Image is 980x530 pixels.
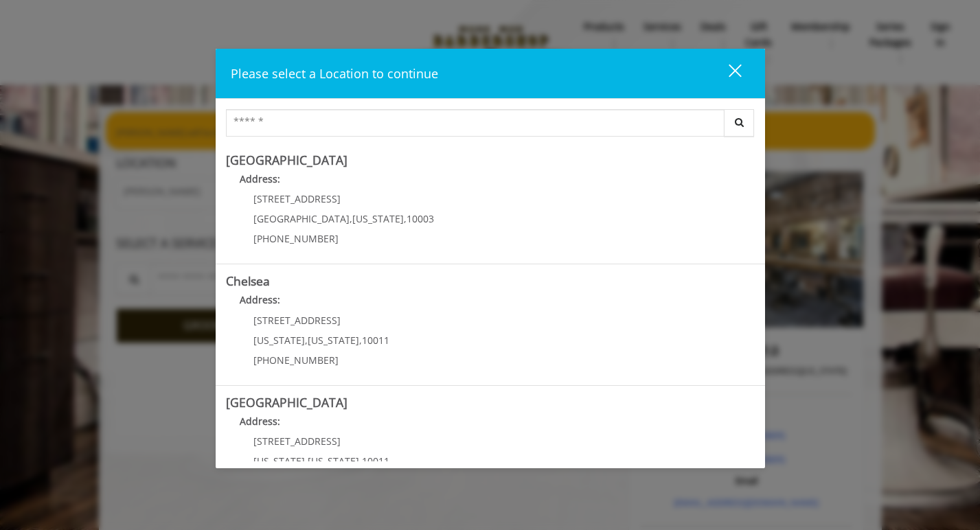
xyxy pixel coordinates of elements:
[226,273,270,289] b: Chelsea
[240,415,280,428] b: Address:
[240,172,280,185] b: Address:
[231,65,438,82] span: Please select a Location to continue
[226,109,725,137] input: Search Center
[253,212,350,225] span: [GEOGRAPHIC_DATA]
[713,63,740,84] div: close dialog
[253,354,339,367] span: [PHONE_NUMBER]
[253,435,341,448] span: [STREET_ADDRESS]
[253,314,341,327] span: [STREET_ADDRESS]
[404,212,407,225] span: ,
[359,334,362,347] span: ,
[350,212,352,225] span: ,
[308,334,359,347] span: [US_STATE]
[253,454,305,468] span: [US_STATE]
[253,192,341,205] span: [STREET_ADDRESS]
[359,454,362,468] span: ,
[308,454,359,468] span: [US_STATE]
[352,212,404,225] span: [US_STATE]
[703,59,750,87] button: close dialog
[305,334,308,347] span: ,
[226,109,755,143] div: Center Select
[731,117,747,127] i: Search button
[226,152,347,168] b: [GEOGRAPHIC_DATA]
[362,334,389,347] span: 10011
[226,394,347,411] b: [GEOGRAPHIC_DATA]
[253,232,339,245] span: [PHONE_NUMBER]
[362,454,389,468] span: 10011
[253,334,305,347] span: [US_STATE]
[305,454,308,468] span: ,
[240,293,280,306] b: Address:
[407,212,434,225] span: 10003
